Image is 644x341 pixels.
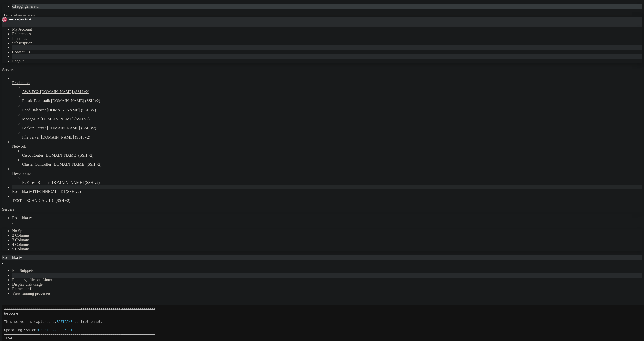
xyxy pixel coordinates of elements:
[2,82,578,86] x-row: ===========================================================================
[54,15,72,19] span: FASTPANEL
[22,153,43,157] span: Cisco Router
[9,300,10,304] div: 
[12,189,32,194] span: Rostishka tv
[2,23,578,27] x-row: Operating System:
[2,98,578,103] x-row: root@rostishkatv:~# cd e
[12,140,642,167] li: Network
[12,238,30,242] a: 3 Columns
[12,144,26,148] span: Network
[22,94,642,103] li: Elastic Beanstalk [DOMAIN_NAME] (SSH v2)
[12,167,642,185] li: Development
[12,194,642,203] li: TEST [TECHNICAL_ID] (SSH v2)
[2,48,578,52] x-row: ===========================================================================
[12,247,30,251] a: 5 Columns
[22,99,50,103] span: Elastic Beanstalk
[2,61,14,65] span: NGINX:
[2,61,578,65] x-row: /etc/nginx/fastpanel2-available
[2,6,578,11] x-row: Welcome!
[2,65,578,69] x-row: /etc/apache2/fastpanel2-available
[2,17,31,22] img: Shellngn
[12,81,642,85] a: Production
[2,2,578,6] x-row: ###########################################################################
[22,162,51,166] span: Cluster Controller
[12,59,24,63] a: Logout
[12,144,642,149] a: Network
[12,198,22,203] span: TEST
[2,67,14,72] span: Servers
[2,15,578,19] x-row: This server is captured by control panel.
[53,98,55,103] div: (24, 23)
[12,4,642,9] li: cd epg_generator
[12,189,642,194] a: Rostishka tv [TECHNICAL_ID] (SSH v2)
[2,67,34,72] a: Servers
[2,52,578,57] x-row: By default configuration files can be found in the following directories:
[7,300,12,305] button: 
[12,220,642,225] a: 
[47,108,96,112] span: [DOMAIN_NAME] (SSH v2)
[22,99,642,103] a: Elastic Beanstalk [DOMAIN_NAME] (SSH v2)
[22,90,39,94] span: AWS EC2
[2,73,99,77] span: Please do not edit configuration files manually.
[22,126,46,130] span: Backup Server
[12,287,35,291] a: Extract tar file
[22,90,642,94] a: AWS EC2 [DOMAIN_NAME] (SSH v2)
[22,108,46,112] span: Load Balancer
[2,255,22,260] span: Rostishka tv
[36,23,72,27] span: Ubuntu 22.04.5 LTS
[22,158,642,167] li: Cluster Controller [DOMAIN_NAME] (SSH v2)
[2,40,30,44] span: [TECHNICAL_ID]
[2,27,578,31] x-row: ===========================================================================
[12,27,32,31] a: My Account
[22,180,50,185] span: E2E Test Runner
[2,65,18,69] span: APACHE2:
[22,135,642,140] a: File Server [DOMAIN_NAME] (SSH v2)
[22,162,642,167] a: Cluster Controller [DOMAIN_NAME] (SSH v2)
[22,112,642,121] li: MongoDB [DOMAIN_NAME] (SSH v2)
[22,135,40,139] span: File Server
[12,36,27,41] a: Identities
[12,268,34,273] a: Edit Snippets
[22,117,642,121] a: MongoDB [DOMAIN_NAME] (SSH v2)
[40,90,89,94] span: [DOMAIN_NAME] (SSH v2)
[12,41,32,45] a: Subscription
[12,233,30,237] a: 2 Columns
[12,50,30,54] a: Contact Us
[23,198,70,203] span: [TECHNICAL_ID] (SSH v2)
[12,291,51,295] a: View running processes
[12,185,642,194] li: Rostishka tv [TECHNICAL_ID] (SSH v2)
[22,103,642,112] li: Load Balancer [DOMAIN_NAME] (SSH v2)
[22,117,39,121] span: MongoDB
[22,149,642,158] li: Cisco Router [DOMAIN_NAME] (SSH v2)
[22,176,642,185] li: E2E Test Runner [DOMAIN_NAME] (SSH v2)
[2,207,642,212] div: Servers
[12,242,30,247] a: 4 Columns
[12,76,642,140] li: Production
[22,153,642,158] a: Cisco Router [DOMAIN_NAME] (SSH v2)
[51,180,100,185] span: [DOMAIN_NAME] (SSH v2)
[41,135,90,139] span: [DOMAIN_NAME] (SSH v2)
[22,130,642,140] li: File Server [DOMAIN_NAME] (SSH v2)
[22,85,642,94] li: AWS EC2 [DOMAIN_NAME] (SSH v2)
[12,171,642,176] a: Development
[2,77,78,81] span: You may do that in your control panel.
[4,14,35,17] span: Press tab to insert, esc to close.
[12,81,30,85] span: Production
[12,278,52,282] a: Find large files on Linux
[40,117,90,121] span: [DOMAIN_NAME] (SSH v2)
[12,229,26,233] a: No Split
[22,121,642,130] li: Backup Server [DOMAIN_NAME] (SSH v2)
[12,32,31,36] a: Preferences
[12,282,43,286] a: Display disk usage
[51,99,100,103] span: [DOMAIN_NAME] (SSH v2)
[22,126,642,130] a: Backup Server [DOMAIN_NAME] (SSH v2)
[12,198,642,203] a: TEST [TECHNICAL_ID] (SSH v2)
[12,171,34,176] span: Development
[2,31,578,36] x-row: IPv4:
[12,216,642,225] a: Rostishka tv
[44,153,94,157] span: [DOMAIN_NAME] (SSH v2)
[33,189,81,194] span: [TECHNICAL_ID] (SSH v2)
[2,94,578,98] x-row: ###########################################################################
[22,180,642,185] a: E2E Test Runner [DOMAIN_NAME] (SSH v2)
[47,126,96,130] span: [DOMAIN_NAME] (SSH v2)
